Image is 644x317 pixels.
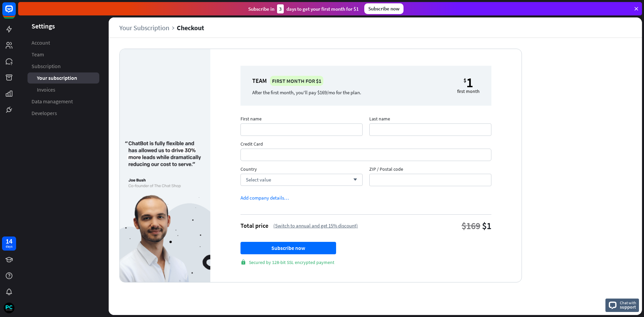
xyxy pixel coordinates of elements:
[350,178,357,182] i: arrow_down
[240,242,336,254] button: Subscribe now
[177,24,204,32] div: Checkout
[270,76,323,86] div: First month for $1
[28,96,99,107] a: Data management
[277,4,284,13] div: 3
[32,51,44,58] span: Team
[240,259,491,265] div: Secured by 128-bit SSL encrypted payment
[18,21,109,31] header: Settings
[240,259,246,265] i: lock
[252,89,361,96] div: After the first month, you'll pay $169/mo for the plan.
[620,300,636,306] span: Chat with
[248,4,359,13] div: Subscribe in days to get your first month for $1
[369,174,491,186] input: ZIP / Postal code
[32,98,73,105] span: Data management
[28,37,99,48] a: Account
[240,222,268,229] div: Total price
[240,141,491,149] span: Credit Card
[369,116,491,123] span: Last name
[246,176,271,183] span: Select value
[466,77,473,88] div: 1
[369,166,491,174] span: ZIP / Postal code
[240,166,363,174] span: Country
[246,149,486,161] iframe: Billing information
[240,195,289,201] div: Add company details…
[37,86,55,93] span: Invoices
[5,3,25,23] button: Open LiveChat chat widget
[240,123,363,136] input: First name
[28,61,99,72] a: Subscription
[32,63,61,70] span: Subscription
[462,220,480,232] div: $169
[273,222,358,229] div: (Switch to annual and get 15% discount)
[28,108,99,119] a: Developers
[6,244,12,249] div: days
[364,3,404,14] div: Subscribe now
[482,220,491,232] div: $1
[457,88,480,94] div: first month
[620,304,636,310] span: support
[6,238,12,244] div: 14
[119,24,177,32] a: Your Subscription
[32,110,57,117] span: Developers
[28,49,99,60] a: Team
[464,77,466,88] small: $
[120,141,210,282] img: 17017e6dca2a961f0bc0.png
[28,84,99,95] a: Invoices
[32,39,50,46] span: Account
[240,116,363,123] span: First name
[2,236,16,251] a: 14 days
[252,76,361,86] div: Team
[37,74,77,82] span: Your subscription
[369,123,491,136] input: Last name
